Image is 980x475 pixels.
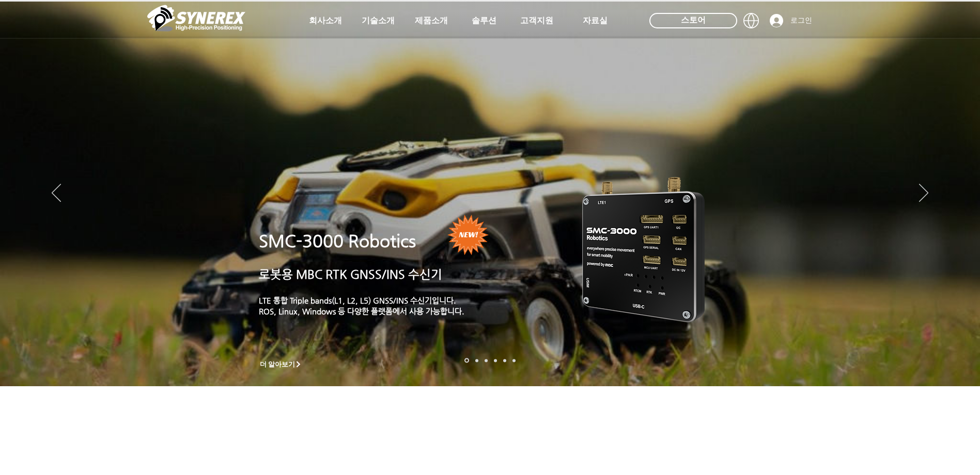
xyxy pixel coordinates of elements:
a: 자율주행 [494,359,497,362]
a: 더 알아보기 [255,358,307,371]
div: 스토어 [649,13,737,28]
a: 측량 IoT [485,359,488,362]
img: KakaoTalk_20241224_155801212.png [568,162,720,335]
a: SMC-3000 Robotics [259,231,416,251]
a: 정밀농업 [512,359,516,362]
nav: 슬라이드 [461,358,519,363]
span: 회사소개 [309,15,342,26]
a: 기술소개 [352,10,404,31]
a: 회사소개 [300,10,351,31]
span: 기술소개 [362,15,395,26]
button: 로그인 [763,11,819,30]
span: 스토어 [681,14,706,26]
span: 솔루션 [472,15,496,26]
a: 고객지원 [511,10,563,31]
span: 제품소개 [415,15,448,26]
a: 제품소개 [406,10,457,31]
a: ROS, Linux, Windows 등 다양한 플랫폼에서 사용 가능합니다. [259,307,464,315]
a: 자료실 [569,10,621,31]
a: 솔루션 [458,10,510,31]
a: 로봇 [503,359,506,362]
a: 로봇용 MBC RTK GNSS/INS 수신기 [259,267,442,281]
button: 이전 [52,184,61,203]
span: 로그인 [787,15,816,26]
span: 자료실 [583,15,608,26]
a: LTE 통합 Triple bands(L1, L2, L5) GNSS/INS 수신기입니다. [259,296,456,305]
button: 다음 [919,184,928,203]
a: 로봇- SMC 2000 [464,358,469,363]
span: 더 알아보기 [260,360,295,369]
a: 드론 8 - SMC 2000 [475,359,478,362]
img: 씨너렉스_White_simbol_대지 1.png [147,3,245,34]
span: 고객지원 [520,15,553,26]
